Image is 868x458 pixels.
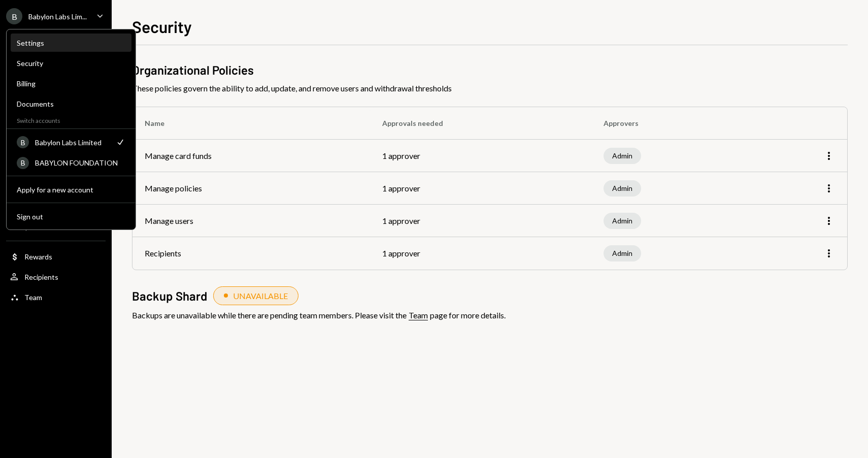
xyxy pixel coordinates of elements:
[370,107,591,140] th: Approvals needed
[35,138,109,147] div: Babylon Labs Limited
[132,61,254,78] h2: Organizational Policies
[6,8,22,24] div: B
[17,100,125,108] div: Documents
[132,16,192,37] h1: Security
[132,309,848,321] div: Backups are unavailable while there are pending team members. Please visit the page for more deta...
[17,157,29,169] div: B
[233,291,288,301] div: UNAVAILABLE
[11,208,131,226] button: Sign out
[7,115,136,124] div: Switch accounts
[132,82,848,94] span: These policies govern the ability to add, update, and remove users and withdrawal thresholds
[132,237,370,270] td: Recipients
[24,293,42,302] div: Team
[604,180,641,197] div: Admin
[132,287,207,304] h2: Backup Shard
[604,148,641,164] div: Admin
[604,213,641,229] div: Admin
[11,153,131,172] a: BBABYLON FOUNDATION
[132,140,370,172] td: Manage card funds
[370,205,591,237] td: 1 approver
[370,237,591,270] td: 1 approver
[11,54,131,72] a: Security
[132,107,370,140] th: Name
[370,172,591,205] td: 1 approver
[6,268,106,286] a: Recipients
[17,79,125,88] div: Billing
[11,181,131,199] button: Apply for a new account
[132,172,370,205] td: Manage policies
[604,245,641,261] div: Admin
[407,309,430,321] a: Team
[17,212,125,221] div: Sign out
[17,39,125,47] div: Settings
[17,185,125,194] div: Apply for a new account
[409,310,428,320] div: Team
[132,205,370,237] td: Manage users
[6,288,106,306] a: Team
[11,34,131,52] a: Settings
[370,140,591,172] td: 1 approver
[24,273,58,281] div: Recipients
[591,107,752,140] th: Approvers
[11,94,131,113] a: Documents
[11,74,131,92] a: Billing
[28,12,87,21] div: Babylon Labs Lim...
[17,136,29,148] div: B
[35,158,125,167] div: BABYLON FOUNDATION
[6,247,106,266] a: Rewards
[17,59,125,68] div: Security
[24,252,52,261] div: Rewards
